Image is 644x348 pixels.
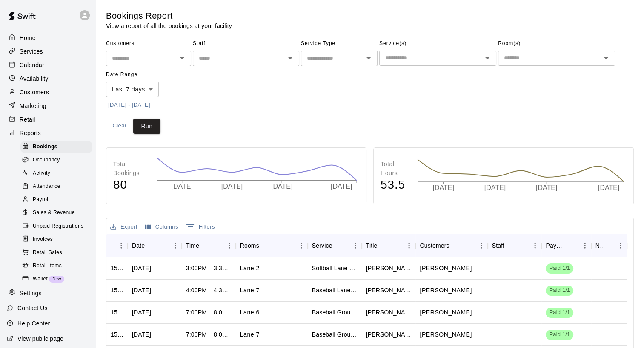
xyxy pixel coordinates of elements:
div: Last 7 days [106,82,159,97]
div: 4:00PM – 4:30PM [186,286,232,294]
p: Settings [20,289,42,297]
span: Customers [106,37,191,51]
span: Staff [193,37,299,51]
div: 1516366 [111,308,123,317]
tspan: [DATE] [598,184,619,191]
div: Service [308,234,362,257]
p: Marketing [20,102,46,110]
span: Bookings [33,143,57,151]
div: Customers [415,234,487,257]
div: Staff [488,234,542,257]
button: Menu [578,239,591,252]
div: Activity [20,167,92,179]
span: Sales & Revenue [33,209,75,217]
tspan: [DATE] [271,183,292,190]
a: Reports [7,127,89,139]
div: Rooms [240,234,259,257]
div: 1516769 [111,264,123,272]
button: Export [108,221,140,234]
a: Settings [7,287,89,300]
p: Lane 2 [240,264,260,273]
div: Services [7,45,89,58]
span: Paid 1/1 [546,264,573,272]
div: Service [312,234,332,257]
div: Mon, Oct 13, 2025 [132,308,151,317]
div: ID [106,234,128,257]
div: Payment [546,234,566,257]
button: Sort [199,240,211,252]
a: Marketing [7,99,89,112]
button: [DATE] - [DATE] [106,99,152,112]
p: Home [20,34,36,42]
button: Open [284,52,296,64]
div: Rooms [236,234,308,257]
div: Date [132,234,145,257]
div: 3:00PM – 3:30PM [186,264,232,272]
a: Occupancy [20,153,96,167]
button: Sort [111,240,123,252]
div: Softball Lane Rental - 30 Minutes [312,264,358,272]
a: Invoices [20,233,96,246]
span: Retail Items [33,262,62,270]
div: Customers [420,234,449,257]
button: Show filters [184,220,217,234]
span: Activity [33,169,50,178]
span: Service(s) [379,37,496,51]
a: Availability [7,72,89,85]
p: View a report of all the bookings at your facility [106,22,232,30]
p: Services [20,47,43,56]
div: 7:00PM – 8:00PM [186,308,232,317]
div: Mon, Oct 13, 2025 [132,264,151,272]
p: View public page [17,334,63,343]
p: Customers [20,88,49,96]
div: Unpaid Registrations [20,221,92,232]
div: Time [186,234,199,257]
tspan: [DATE] [432,184,454,191]
div: Payment [541,234,591,257]
span: Paid 1/1 [546,308,573,317]
h5: Bookings Report [106,10,232,22]
div: Mon, Oct 13, 2025 [132,286,151,294]
button: Menu [295,239,308,252]
p: William Bell [420,308,472,317]
div: Bookings [20,141,92,153]
a: Retail [7,113,89,126]
button: Open [363,52,375,64]
p: Carter Junk [420,286,472,295]
div: Title [366,234,378,257]
div: Carter Junk [366,286,412,294]
span: Wallet [33,275,48,283]
div: William Bell [366,330,412,339]
p: Lane 6 [240,308,260,317]
tspan: [DATE] [484,184,506,191]
p: Calendar [20,61,44,69]
span: Unpaid Registrations [33,222,83,231]
button: Menu [475,239,488,252]
div: Attendance [20,181,92,192]
span: Invoices [33,235,53,244]
button: Run [133,119,160,134]
button: Menu [115,239,128,252]
div: Notes [595,234,603,257]
span: Retail Sales [33,249,62,257]
p: Retail [20,115,35,124]
button: Sort [449,240,461,252]
a: Sales & Revenue [20,207,96,220]
span: Room(s) [498,37,615,51]
button: Sort [332,240,344,252]
div: Mon, Oct 13, 2025 [132,330,151,339]
div: William Bell [366,308,412,317]
div: Time [182,234,236,257]
span: Date Range [106,68,180,82]
div: Customers [7,86,89,99]
div: WalletNew [20,273,92,285]
span: New [49,277,64,281]
button: Menu [403,239,415,252]
div: Retail Items [20,260,92,272]
button: Menu [349,239,362,252]
button: Menu [529,239,541,252]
